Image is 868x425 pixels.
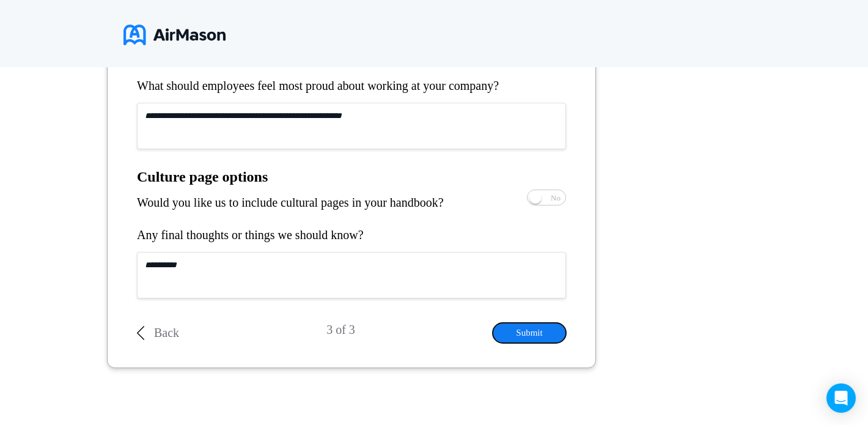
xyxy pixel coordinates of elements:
div: Open Intercom Messenger [826,383,856,413]
img: back [137,326,144,340]
p: 3 of 3 [326,323,355,343]
button: Submit [493,323,566,343]
div: Any final thoughts or things we should know? [137,228,566,242]
span: No [551,194,561,202]
div: What should employees feel most proud about working at your company? [137,79,566,93]
div: Would you like us to include cultural pages in your handbook? [137,196,444,210]
img: logo [123,20,226,50]
h1: Culture page options [137,169,566,186]
p: Back [154,326,179,340]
